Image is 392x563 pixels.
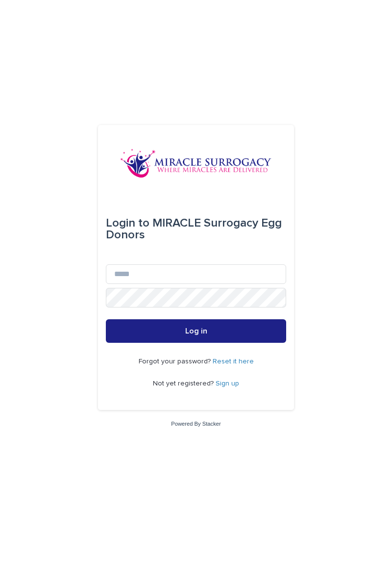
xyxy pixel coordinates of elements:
[171,421,220,427] a: Powered By Stacker
[216,380,239,387] a: Sign up
[106,319,286,343] button: Log in
[153,380,216,387] span: Not yet registered?
[120,149,272,178] img: OiFFDOGZQuirLhrlO1ag
[106,209,286,249] div: MIRACLE Surrogacy Egg Donors
[185,327,207,335] span: Log in
[139,358,213,365] span: Forgot your password?
[213,358,254,365] a: Reset it here
[106,217,149,229] span: Login to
